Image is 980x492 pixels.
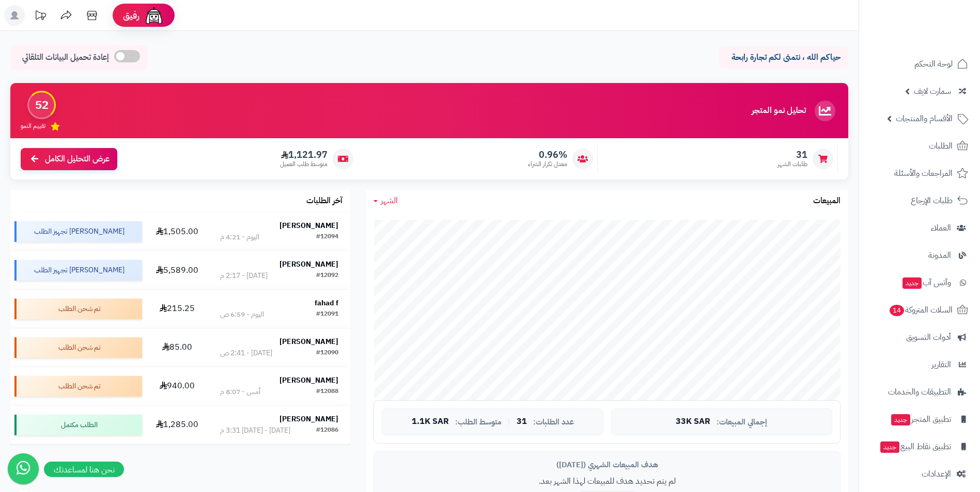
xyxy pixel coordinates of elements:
a: تطبيق نقاط البيعجديد [865,434,974,459]
span: أدوات التسويق [906,330,951,345]
div: #12086 [316,425,338,436]
span: العملاء [931,221,951,235]
span: عرض التحليل الكامل [45,153,110,165]
strong: [PERSON_NAME] [279,220,338,231]
span: | [508,418,510,425]
span: 31 [517,417,527,427]
td: 1,505.00 [146,212,208,251]
span: 1.1K SAR [412,417,449,427]
div: تم شحن الطلب [14,337,142,358]
div: #12090 [316,348,338,358]
h3: آخر الطلبات [306,196,343,206]
span: لوحة التحكم [914,57,953,71]
h3: تحليل نمو المتجر [752,106,806,116]
span: تقييم النمو [21,122,45,130]
strong: fahad f [315,298,338,308]
span: الأقسام والمنتجات [896,111,953,126]
a: السلات المتروكة14 [865,298,974,322]
td: 5,589.00 [146,251,208,289]
strong: [PERSON_NAME] [279,414,338,424]
span: التطبيقات والخدمات [888,385,951,399]
span: التقارير [931,357,951,372]
span: 14 [890,305,904,316]
a: أدوات التسويق [865,325,974,350]
div: #12092 [316,271,338,281]
span: جديد [880,441,899,453]
img: ai-face.png [144,5,164,26]
strong: [PERSON_NAME] [279,375,338,386]
p: حياكم الله ، نتمنى لكم تجارة رابحة [727,52,841,63]
a: تطبيق المتجرجديد [865,407,974,432]
span: تطبيق المتجر [890,412,951,427]
td: 215.25 [146,290,208,328]
span: جديد [891,414,910,425]
span: 33K SAR [676,417,710,427]
a: الإعدادات [865,462,974,486]
span: تطبيق نقاط البيع [879,439,951,454]
a: العملاء [865,216,974,240]
span: إجمالي المبيعات: [717,418,767,427]
span: 0.96% [528,149,567,160]
div: [PERSON_NAME] تجهيز الطلب [14,221,142,242]
div: [PERSON_NAME] تجهيز الطلب [14,260,142,281]
span: السلات المتروكة [889,303,953,317]
a: التقارير [865,352,974,377]
div: [DATE] - 2:41 ص [220,348,272,358]
span: جديد [903,277,922,289]
span: 31 [777,149,807,160]
div: [DATE] - 2:17 م [220,271,268,281]
span: طلبات الإرجاع [911,193,953,208]
div: الطلب مكتمل [14,415,142,435]
strong: [PERSON_NAME] [279,336,338,347]
span: الطلبات [929,139,953,153]
span: الشهر [381,194,398,207]
a: الطلبات [865,134,974,158]
p: لم يتم تحديد هدف للمبيعات لهذا الشهر بعد. [382,475,832,487]
span: متوسط الطلب: [455,418,502,427]
span: رفيق [123,9,139,22]
span: الإعدادات [922,467,951,481]
td: 1,285.00 [146,406,208,444]
span: 1,121.97 [280,149,328,160]
strong: [PERSON_NAME] [279,259,338,270]
a: وآتس آبجديد [865,270,974,295]
span: إعادة تحميل البيانات التلقائي [22,52,109,63]
div: اليوم - 4:21 م [220,232,259,242]
span: متوسط طلب العميل [280,160,328,169]
div: هدف المبيعات الشهري ([DATE]) [382,460,832,470]
a: الشهر [374,195,398,207]
a: تحديثات المنصة [27,5,53,28]
div: اليوم - 6:59 ص [220,309,264,320]
div: تم شحن الطلب [14,376,142,397]
a: عرض التحليل الكامل [21,148,117,170]
img: logo-2.png [910,29,970,51]
span: المراجعات والأسئلة [894,166,953,181]
span: طلبات الشهر [777,160,807,169]
a: طلبات الإرجاع [865,188,974,213]
span: وآتس آب [901,275,951,290]
div: [DATE] - [DATE] 3:31 م [220,425,290,436]
a: المراجعات والأسئلة [865,161,974,186]
span: سمارت لايف [914,84,951,99]
div: #12088 [316,387,338,397]
span: عدد الطلبات: [533,418,574,427]
h3: المبيعات [813,196,841,206]
div: #12094 [316,232,338,242]
div: تم شحن الطلب [14,299,142,319]
span: المدونة [928,248,951,263]
div: أمس - 8:07 م [220,387,260,397]
span: معدل تكرار الشراء [528,160,567,169]
a: المدونة [865,243,974,268]
div: #12091 [316,309,338,320]
a: لوحة التحكم [865,52,974,76]
td: 85.00 [146,329,208,367]
a: التطبيقات والخدمات [865,380,974,404]
td: 940.00 [146,367,208,405]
